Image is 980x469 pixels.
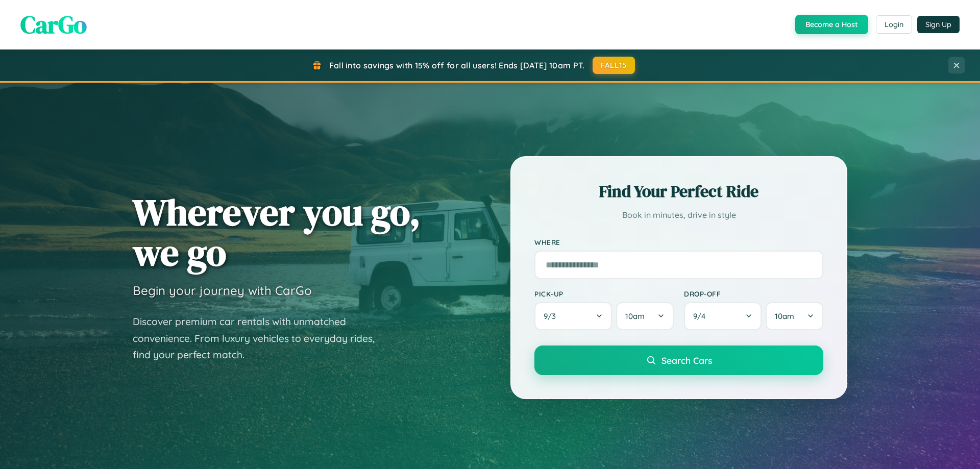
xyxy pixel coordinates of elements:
[534,208,823,223] p: Book in minutes, drive in style
[661,355,712,366] span: Search Cars
[544,311,561,321] span: 9 / 3
[534,238,823,246] label: Where
[534,345,823,375] button: Search Cars
[684,289,823,298] label: Drop-off
[693,311,710,321] span: 9 / 4
[20,8,87,41] span: CarGo
[876,15,912,34] button: Login
[917,16,960,33] button: Sign Up
[534,180,823,203] h2: Find Your Perfect Ride
[766,302,823,330] button: 10am
[684,302,762,330] button: 9/4
[795,15,868,34] button: Become a Host
[133,283,312,298] h3: Begin your journey with CarGo
[534,289,674,298] label: Pick-up
[775,311,794,321] span: 10am
[534,302,612,330] button: 9/3
[625,311,645,321] span: 10am
[133,313,388,363] p: Discover premium car rentals with unmatched convenience. From luxury vehicles to everyday rides, ...
[593,57,635,74] button: FALL15
[133,192,421,273] h1: Wherever you go, we go
[616,302,674,330] button: 10am
[329,60,585,70] span: Fall into savings with 15% off for all users! Ends [DATE] 10am PT.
